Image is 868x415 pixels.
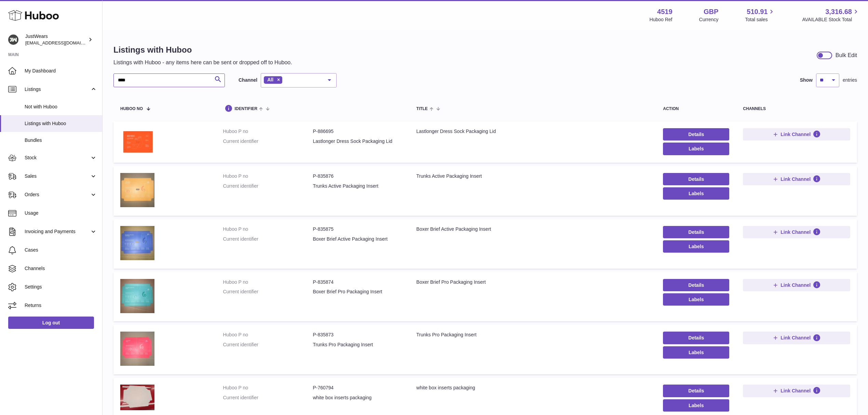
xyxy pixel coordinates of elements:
[313,236,403,242] dd: Boxer Brief Active Packaging Insert
[802,16,860,23] span: AVAILABLE Stock Total
[120,173,154,207] img: Trunks Active Packaging Insert
[313,332,403,338] dd: P-835873
[113,59,292,66] p: Listings with Huboo - any items here can be sent or dropped off to Huboo.
[25,247,97,253] span: Cases
[743,385,850,397] button: Link Channel
[234,107,257,111] span: identifier
[743,226,850,238] button: Link Channel
[663,385,729,397] a: Details
[239,77,257,83] label: Channel
[313,128,403,135] dd: P-886695
[650,16,673,23] div: Huboo Ref
[743,279,850,291] button: Link Channel
[781,282,811,288] span: Link Channel
[25,191,90,198] span: Orders
[416,128,649,135] div: Lastlonger Dress Sock Packaging Lid
[25,68,97,74] span: My Dashboard
[120,128,154,154] img: Lastlonger Dress Sock Packaging Lid
[825,7,852,16] span: 3,316.68
[25,173,90,179] span: Sales
[800,77,813,83] label: Show
[223,394,313,401] dt: Current identifier
[120,332,154,366] img: Trunks Pro Packaging Insert
[663,173,729,185] a: Details
[743,107,850,111] div: channels
[313,279,403,285] dd: P-835874
[25,284,97,290] span: Settings
[416,107,428,111] span: title
[657,7,673,16] strong: 4519
[663,143,729,155] button: Labels
[267,77,273,82] span: All
[743,128,850,140] button: Link Channel
[120,385,154,410] img: white box inserts packaging
[223,236,313,242] dt: Current identifier
[663,107,729,111] div: action
[416,226,649,232] div: Boxer Brief Active Packaging Insert
[704,7,718,16] strong: GBP
[223,173,313,179] dt: Huboo P no
[781,131,811,137] span: Link Channel
[313,342,403,348] dd: Trunks Pro Packaging Insert
[313,226,403,232] dd: P-835875
[313,173,403,179] dd: P-835876
[223,342,313,348] dt: Current identifier
[313,385,403,391] dd: P-760794
[223,226,313,232] dt: Huboo P no
[25,228,90,235] span: Invoicing and Payments
[223,128,313,135] dt: Huboo P no
[663,128,729,140] a: Details
[313,289,403,295] dd: Boxer Brief Pro Packaging Insert
[25,104,97,110] span: Not with Huboo
[663,332,729,344] a: Details
[747,7,768,16] span: 510.91
[8,317,94,329] a: Log out
[836,52,857,59] div: Bulk Edit
[25,265,97,272] span: Channels
[416,279,649,285] div: Boxer Brief Pro Packaging Insert
[663,399,729,412] button: Labels
[25,155,90,161] span: Stock
[313,138,403,145] dd: Lastlonger Dress Sock Packaging Lid
[223,279,313,285] dt: Huboo P no
[663,226,729,238] a: Details
[223,385,313,391] dt: Huboo P no
[781,388,811,394] span: Link Channel
[223,289,313,295] dt: Current identifier
[699,16,719,23] div: Currency
[25,40,100,45] span: [EMAIL_ADDRESS][DOMAIN_NAME]
[745,7,775,23] a: 510.91 Total sales
[25,33,87,46] div: JustWears
[120,279,154,313] img: Boxer Brief Pro Packaging Insert
[781,176,811,182] span: Link Channel
[223,183,313,189] dt: Current identifier
[416,173,649,179] div: Trunks Active Packaging Insert
[781,335,811,341] span: Link Channel
[663,240,729,253] button: Labels
[663,346,729,359] button: Labels
[223,138,313,145] dt: Current identifier
[745,16,775,23] span: Total sales
[416,332,649,338] div: Trunks Pro Packaging Insert
[743,332,850,344] button: Link Channel
[843,77,857,83] span: entries
[25,137,97,144] span: Bundles
[113,44,292,55] h1: Listings with Huboo
[8,35,18,45] img: internalAdmin-4519@internal.huboo.com
[663,187,729,200] button: Labels
[663,293,729,306] button: Labels
[781,229,811,235] span: Link Channel
[120,107,143,111] span: Huboo no
[743,173,850,185] button: Link Channel
[25,302,97,309] span: Returns
[802,7,860,23] a: 3,316.68 AVAILABLE Stock Total
[25,120,97,127] span: Listings with Huboo
[313,183,403,189] dd: Trunks Active Packaging Insert
[223,332,313,338] dt: Huboo P no
[416,385,649,391] div: white box inserts packaging
[120,226,154,260] img: Boxer Brief Active Packaging Insert
[25,210,97,216] span: Usage
[663,279,729,291] a: Details
[25,86,90,93] span: Listings
[313,394,403,401] dd: white box inserts packaging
